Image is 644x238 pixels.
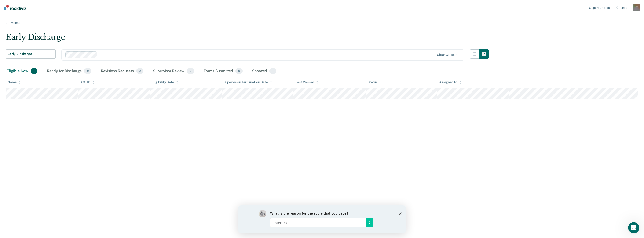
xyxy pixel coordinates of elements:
[136,68,143,74] span: 0
[367,80,377,84] div: Status
[6,21,638,25] a: Home
[295,80,318,84] div: Last Viewed
[46,66,92,76] div: Ready for Discharge0
[633,4,640,11] button: JT
[269,68,276,74] span: 1
[628,222,639,233] iframe: Intercom live chat
[251,66,277,76] div: Snoozed1
[6,49,56,59] button: Early Discharge
[4,5,26,10] img: Recidiviz
[235,68,243,74] span: 0
[187,68,194,74] span: 0
[80,80,95,84] div: DOC ID
[152,66,195,76] div: Supervisor Review0
[8,52,50,56] span: Early Discharge
[203,66,244,76] div: Forms Submitted0
[439,80,461,84] div: Assigned to
[7,80,21,84] div: Name
[6,32,489,46] div: Early Discharge
[84,68,91,74] span: 0
[437,53,458,57] div: Clear officers
[151,80,178,84] div: Eligibility Date
[6,66,38,76] div: Eligible Now1
[31,68,37,74] span: 1
[633,4,640,11] div: J T
[238,205,406,233] iframe: Survey by Kim from Recidiviz
[100,66,144,76] div: Revisions Requests0
[223,80,272,84] div: Supervision Termination Date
